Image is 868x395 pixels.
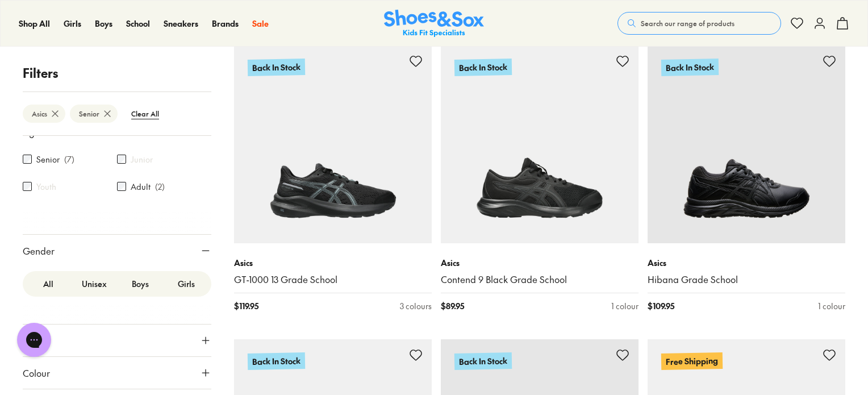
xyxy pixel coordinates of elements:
[23,64,211,82] p: Filters
[212,18,239,30] a: Brands
[441,273,639,286] a: Contend 9 Black Grade School
[234,257,432,269] p: Asics
[126,18,150,30] a: School
[248,352,305,370] p: Back In Stock
[384,10,484,38] a: Shoes & Sox
[19,18,50,30] a: Shop All
[36,153,60,165] label: Senior
[648,273,845,286] a: Hibana Grade School
[163,273,209,294] label: Girls
[441,45,639,243] a: Back In Stock
[23,105,65,123] btn: Asics
[23,235,211,267] button: Gender
[617,12,781,35] button: Search our range of products
[71,273,117,294] label: Unisex
[400,300,432,312] div: 3 colours
[64,18,81,30] a: Girls
[611,300,639,312] div: 1 colour
[661,352,723,370] p: Free Shipping
[818,300,845,312] div: 1 colour
[234,45,432,243] a: Back In Stock
[23,244,55,257] span: Gender
[131,153,153,165] label: Junior
[384,10,484,38] img: SNS_Logo_Responsive.svg
[648,257,845,269] p: Asics
[454,352,512,370] p: Back In Stock
[648,45,845,243] a: Back In Stock
[64,153,74,165] p: ( 7 )
[122,103,168,124] btn: Clear All
[23,357,211,389] button: Colour
[252,18,269,30] a: Sale
[36,181,56,193] label: Youth
[11,319,57,361] iframe: Gorgias live chat messenger
[648,300,674,312] span: $ 109.95
[25,273,71,294] label: All
[23,366,50,380] span: Colour
[131,181,151,193] label: Adult
[441,257,639,269] p: Asics
[70,105,118,123] btn: Senior
[248,59,305,76] p: Back In Stock
[23,325,211,356] button: Style
[95,18,112,30] a: Boys
[661,59,719,76] p: Back In Stock
[117,273,163,294] label: Boys
[641,18,735,28] span: Search our range of products
[454,59,512,76] p: Back In Stock
[155,181,165,193] p: ( 2 )
[234,273,432,286] a: GT-1000 13 Grade School
[234,300,258,312] span: $ 119.95
[164,18,198,30] a: Sneakers
[441,300,464,312] span: $ 89.95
